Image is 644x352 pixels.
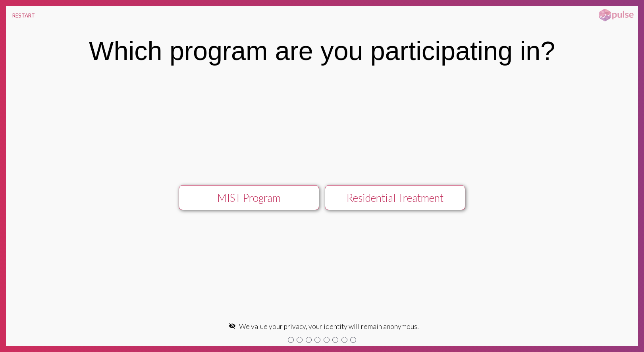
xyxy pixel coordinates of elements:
[239,322,419,331] span: We value your privacy, your identity will remain anonymous.
[6,6,41,25] button: RESTART
[89,36,555,66] div: Which program are you participating in?
[596,8,636,22] img: pulsehorizontalsmall.png
[229,322,236,329] mat-icon: visibility_off
[332,191,458,204] div: Residential Treatment
[186,191,312,204] div: MIST Program
[325,185,465,211] button: Residential Treatment
[179,185,319,211] button: MIST Program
